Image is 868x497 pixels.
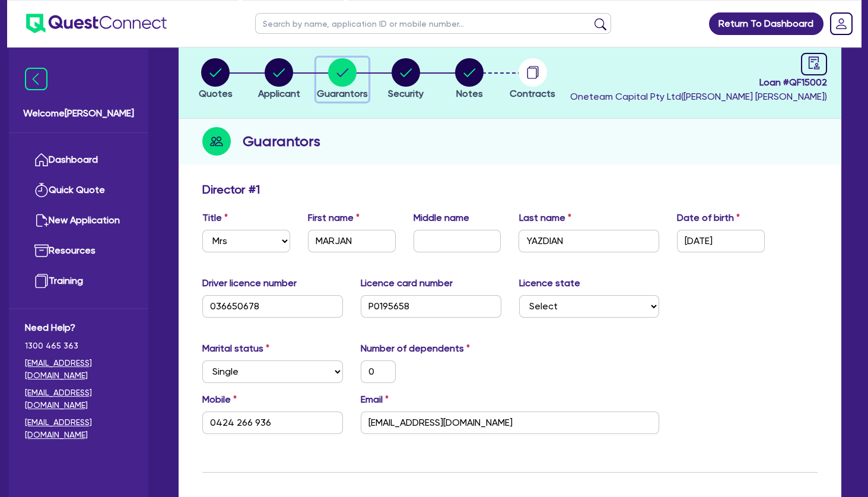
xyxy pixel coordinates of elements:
button: Guarantors [316,58,368,102]
span: Welcome [PERSON_NAME] [23,106,134,121]
a: [EMAIL_ADDRESS][DOMAIN_NAME] [25,416,132,441]
a: Quick Quote [25,175,132,205]
label: Middle name [414,211,469,225]
a: Resources [25,236,132,266]
label: Driver licence number [202,276,297,290]
label: Title [202,211,228,225]
label: Mobile [202,392,237,407]
span: Need Help? [25,321,132,335]
img: quick-quote [34,183,49,197]
span: 1300 465 363 [25,340,132,352]
label: Number of dependents [361,341,470,356]
input: Search by name, application ID or mobile number... [255,13,611,34]
a: [EMAIL_ADDRESS][DOMAIN_NAME] [25,357,132,382]
input: DD / MM / YYYY [677,230,765,252]
img: icon-menu-close [25,68,47,90]
label: Date of birth [677,211,740,225]
button: Applicant [257,58,301,102]
span: audit [807,56,821,69]
span: Security [388,88,424,99]
button: Notes [454,58,484,102]
button: Security [387,58,424,102]
span: Quotes [199,88,233,99]
a: Dashboard [25,145,132,175]
label: Marital status [202,341,269,356]
label: Last name [519,211,571,225]
span: Guarantors [317,88,368,99]
span: Loan # QF15002 [570,75,827,90]
img: quest-connect-logo-blue [26,14,167,33]
span: Oneteam Capital Pty Ltd ( [PERSON_NAME] [PERSON_NAME] ) [570,91,827,102]
span: Contracts [510,88,555,99]
label: Licence state [519,276,580,290]
a: Training [25,266,132,296]
h3: Director # 1 [202,182,260,197]
label: Email [361,392,389,407]
img: training [34,274,49,288]
label: First name [308,211,360,225]
a: Dropdown toggle [826,8,857,39]
h2: Guarantors [243,131,320,152]
a: Return To Dashboard [709,12,824,35]
a: New Application [25,205,132,236]
a: [EMAIL_ADDRESS][DOMAIN_NAME] [25,387,132,411]
span: Applicant [258,88,300,99]
a: audit [801,53,827,75]
img: step-icon [202,127,231,156]
label: Licence card number [361,276,453,290]
button: Quotes [198,58,233,102]
button: Contracts [509,58,556,102]
img: new-application [34,213,49,227]
img: resources [34,243,49,258]
span: Notes [456,88,483,99]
